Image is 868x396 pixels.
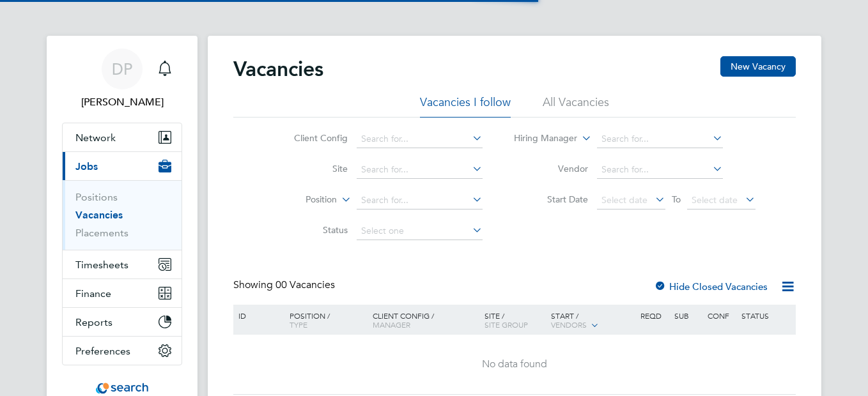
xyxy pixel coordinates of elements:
div: Site / [481,305,548,335]
label: Position [263,194,337,206]
div: ID [235,305,280,326]
span: Vendors [551,319,587,330]
a: DP[PERSON_NAME] [62,49,182,110]
span: To [668,191,685,208]
input: Search for... [357,192,483,209]
button: Preferences [63,337,182,365]
button: Reports [63,308,182,336]
span: Dan Proudfoot [62,95,182,110]
a: Positions [75,191,118,203]
div: Client Config / [369,305,481,335]
a: Vacancies [75,209,123,221]
input: Select one [357,222,483,240]
span: Manager [373,319,410,330]
input: Search for... [597,161,723,179]
input: Search for... [357,161,483,179]
input: Search for... [357,130,483,148]
input: Search for... [597,130,723,148]
span: Jobs [75,160,98,172]
div: Showing [233,278,337,292]
button: Timesheets [63,250,182,278]
h2: Vacancies [233,56,323,82]
a: Placements [75,227,128,239]
span: Site Group [484,319,528,330]
label: Hide Closed Vacancies [654,280,768,293]
span: Finance [75,287,111,300]
span: 00 Vacancies [275,278,335,291]
li: Vacancies I follow [420,95,511,118]
div: Reqd [637,305,670,326]
li: All Vacancies [543,95,609,118]
button: Jobs [63,152,182,180]
div: Status [738,305,794,326]
button: Finance [63,279,182,307]
div: Conf [704,305,738,326]
span: DP [112,61,132,77]
span: Select date [601,194,647,206]
div: No data found [235,358,794,371]
span: Preferences [75,345,130,357]
label: Start Date [515,194,588,205]
label: Hiring Manager [504,132,577,145]
span: Reports [75,316,112,328]
label: Status [274,224,348,236]
label: Vendor [515,163,588,174]
button: New Vacancy [720,56,796,77]
button: Network [63,123,182,151]
span: Select date [692,194,738,206]
label: Site [274,163,348,174]
div: Sub [671,305,704,326]
span: Network [75,132,116,144]
div: Start / [548,305,637,337]
span: Type [290,319,307,330]
span: Timesheets [75,259,128,271]
div: Jobs [63,180,182,250]
div: Position / [280,305,369,335]
label: Client Config [274,132,348,144]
